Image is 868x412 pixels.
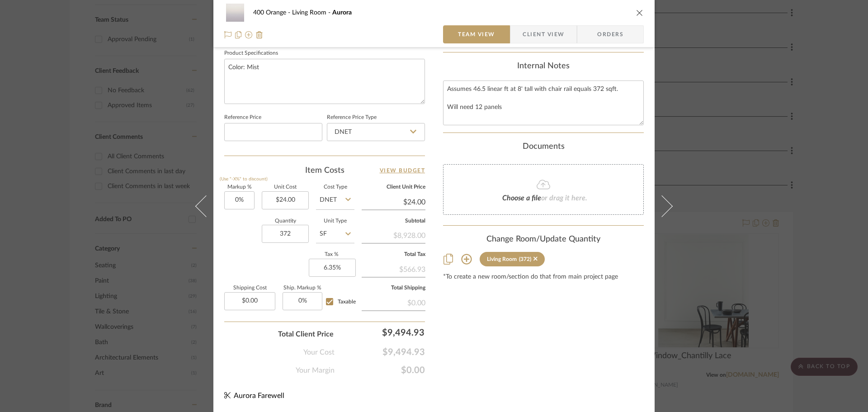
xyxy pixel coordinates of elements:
[224,115,261,120] label: Reference Price
[224,51,278,56] label: Product Specifications
[362,294,425,310] div: $0.00
[256,31,263,38] img: Remove from project
[443,274,644,281] div: *To create a new room/section do that from main project page
[362,185,425,189] label: Client Unit Price
[335,365,425,376] span: $0.00
[362,219,425,223] label: Subtotal
[316,185,354,189] label: Cost Type
[224,286,275,290] label: Shipping Cost
[224,185,255,189] label: Markup %
[362,286,425,290] label: Total Shipping
[316,219,354,223] label: Unit Type
[224,4,246,22] img: b788d1a2-e975-4bdb-9857-e790f1cb787f_48x40.jpg
[443,235,644,245] div: Change Room/Update Quantity
[443,142,644,152] div: Documents
[327,115,377,120] label: Reference Price Type
[523,25,564,43] span: Client View
[338,323,429,341] div: $9,494.93
[587,25,633,43] span: Orders
[519,256,531,262] div: (372)
[338,299,356,304] span: Taxable
[224,165,425,176] div: Item Costs
[636,9,644,17] button: close
[443,62,644,71] div: Internal Notes
[234,392,284,399] span: Aurora Farewell
[262,185,309,189] label: Unit Cost
[332,9,352,16] span: Aurora
[458,25,495,43] span: Team View
[487,256,517,262] div: Living Room
[502,194,541,202] span: Choose a file
[278,329,334,340] span: Total Client Price
[380,165,425,176] a: View Budget
[541,194,587,202] span: or drag it here.
[303,347,335,358] span: Your Cost
[362,227,425,243] div: $8,928.00
[283,286,322,290] label: Ship. Markup %
[362,260,425,277] div: $566.93
[292,9,332,16] span: Living Room
[309,252,354,257] label: Tax %
[253,9,292,16] span: 400 Orange
[362,252,425,257] label: Total Tax
[262,219,309,223] label: Quantity
[296,365,335,376] span: Your Margin
[335,347,425,358] span: $9,494.93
